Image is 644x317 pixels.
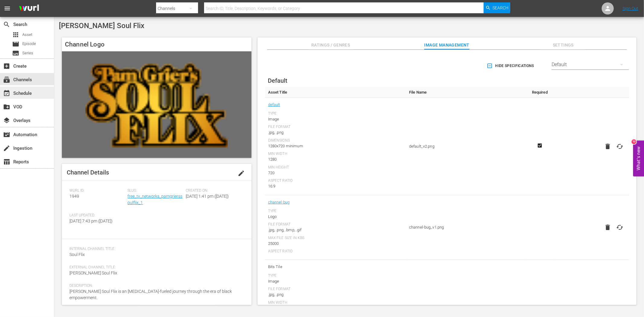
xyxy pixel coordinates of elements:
button: edit [234,166,248,181]
img: Pam Grier's Soul Flix [62,51,252,158]
a: channel-bug [268,198,290,206]
span: Settings [540,41,586,49]
span: Hide Specifications [488,63,534,69]
span: Slug: [128,188,183,193]
a: default [268,101,280,109]
div: Type [268,111,403,116]
div: Default [552,56,629,73]
div: Min Height [268,165,403,170]
span: menu [4,5,11,12]
span: edit [238,170,245,177]
span: Last Updated: [69,213,125,218]
span: Search [3,21,10,28]
span: Episode [22,41,36,47]
span: Description: [69,283,241,288]
div: 470 [268,305,403,311]
div: Logo [268,214,403,220]
div: Dimensions [268,138,403,143]
div: 10 [632,139,636,144]
span: Asset [22,32,32,38]
span: External Channel Title: [69,265,241,270]
svg: Required [536,143,543,148]
span: Channels [3,76,10,83]
div: Aspect Ratio [268,178,403,183]
div: 1280 [268,156,403,162]
div: 720 [268,170,403,176]
span: Channel Details [67,169,109,176]
span: VOD [3,103,10,110]
span: [DATE] 1:41 pm ([DATE]) [186,194,229,199]
span: [DATE] 7:43 pm ([DATE]) [69,219,113,223]
div: Min Width [268,300,403,305]
div: Min Width [268,152,403,156]
span: Wurl ID: [69,188,125,193]
button: Search [484,2,510,13]
a: free_tv_networks_pamgrierssoulflix_1 [128,194,183,205]
span: [PERSON_NAME] Soul Flix [69,271,117,275]
span: Created On: [186,188,241,193]
span: [PERSON_NAME] Soul Flix is an [MEDICAL_DATA]-fueled journey through the era of black empowerment. [69,289,232,300]
svg: Required [536,305,543,310]
span: Automation [3,131,10,138]
div: .jpg, .png, .bmp, .gif [268,227,403,233]
th: File Name [406,87,525,98]
h4: Channel Logo [62,37,252,51]
th: Required [525,87,555,98]
span: Ratings / Genres [308,41,353,49]
div: Type [268,274,403,278]
img: ans4CAIJ8jUAAAAAAAAAAAAAAAAAAAAAAAAgQb4GAAAAAAAAAAAAAAAAAAAAAAAAJMjXAAAAAAAAAAAAAAAAAAAAAAAAgAT5G... [14,2,43,16]
div: Type [268,209,403,214]
div: File Format [268,287,403,292]
div: 16:9 [268,183,403,189]
div: 25000 [268,241,403,247]
button: Open Feedback Widget [633,141,644,177]
td: default_v2.png [406,98,525,195]
span: Bits Tile [268,263,403,271]
span: 1949 [69,194,79,199]
span: Search [493,2,509,13]
div: Aspect Ratio [268,249,403,254]
span: Overlays [3,117,10,124]
span: Soul Flix [69,252,85,257]
div: .jpg, .png [268,292,403,298]
div: Max File Size In Kbs [268,236,403,241]
span: Series [12,50,19,57]
div: File Format [268,125,403,130]
span: Schedule [3,90,10,97]
span: Internal Channel Title: [69,247,241,251]
span: Asset [12,31,19,38]
div: File Format [268,222,403,227]
div: Image [268,116,403,122]
button: Hide Specifications [485,57,537,74]
span: Series [22,50,33,56]
div: .jpg, .png [268,130,403,136]
span: Image Management [424,41,469,49]
span: Ingestion [3,145,10,152]
span: Reports [3,158,10,165]
div: Image [268,278,403,284]
div: 1280x720 minimum [268,143,403,149]
span: [PERSON_NAME] Soul Flix [59,21,144,30]
span: Create [3,62,10,70]
span: Default [268,77,287,84]
span: Episode [12,40,19,48]
a: Sign Out [623,6,638,11]
th: Asset Title [265,87,406,98]
td: channel-bug_v1.png [406,195,525,260]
